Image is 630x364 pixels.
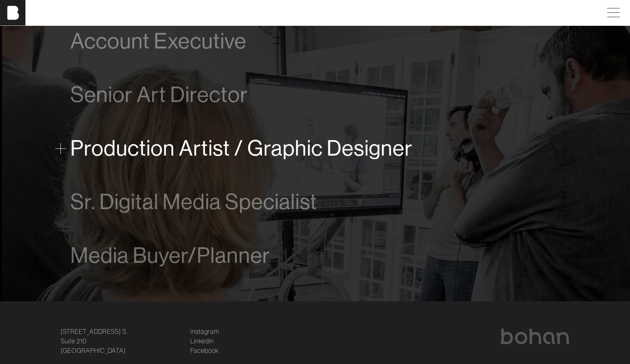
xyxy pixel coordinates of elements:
[70,190,317,214] span: Sr. Digital Media Specialist
[70,136,413,160] span: Production Artist / Graphic Designer
[70,243,270,268] span: Media Buyer/Planner
[190,327,219,336] a: Instagram
[70,83,248,107] span: Senior Art Director
[500,328,570,344] img: bohan logo
[190,346,219,355] a: Facebook
[61,327,128,355] a: [STREET_ADDRESS] S.Suite 210[GEOGRAPHIC_DATA]
[190,336,214,346] a: LinkedIn
[70,29,246,53] span: Account Executive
